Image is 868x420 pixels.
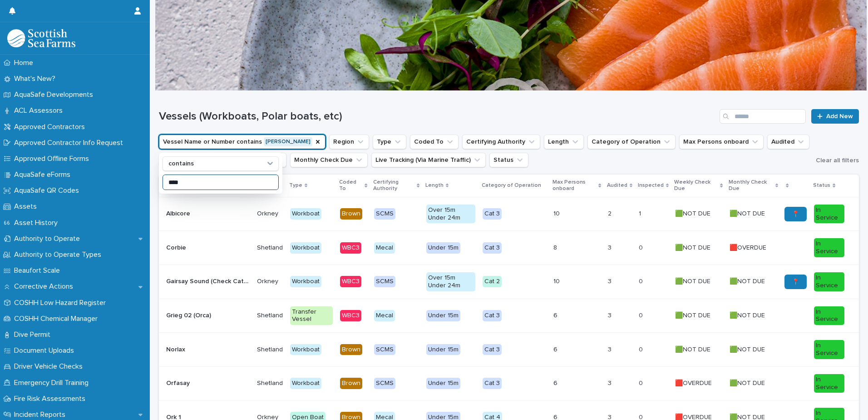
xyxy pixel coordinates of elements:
[257,244,283,252] p: Shetland
[329,135,369,149] button: Region
[426,378,460,389] div: Under 15m
[159,231,859,265] tr: CorbieCorbie ShetlandWorkboatWBC3MecalUnder 15mCat 3833 00 🟩NOT DUE🟩NOT DUE 🟥OVERDUE🟥OVERDUE In S...
[340,378,362,389] div: Brown
[608,242,613,252] p: 3
[374,344,395,355] div: SCMS
[373,177,415,194] p: Certifying Authority
[159,135,325,149] button: Vessel Name or Number
[639,242,645,252] p: 0
[812,154,859,167] button: Clear all filters
[10,395,93,403] p: Fire Risk Assessments
[10,315,105,323] p: COSHH Chemical Manager
[483,208,502,220] div: Cat 3
[290,242,321,254] div: Workboat
[483,378,502,389] div: Cat 3
[10,219,65,227] p: Asset History
[814,340,844,359] div: In Service
[166,276,252,285] p: Gairsay Sound (Check Cat 2 or Cat 3)
[10,330,58,339] p: Dive Permit
[426,310,460,321] div: Under 15m
[729,177,774,194] p: Monthly Check Due
[720,109,806,124] input: Search
[10,170,78,179] p: AquaSafe eForms
[730,344,767,354] p: 🟩NOT DUE
[10,139,130,147] p: Approved Contractor Info Request
[639,276,645,285] p: 0
[168,160,194,168] p: contains
[426,272,475,291] div: Over 15m Under 24m
[730,208,767,218] p: 🟩NOT DUE
[675,208,712,218] p: 🟩NOT DUE
[374,208,395,220] div: SCMS
[784,207,807,221] a: 📍
[10,379,96,387] p: Emergency Drill Training
[814,272,844,291] div: In Service
[339,177,362,194] p: Coded To
[813,180,830,190] p: Status
[373,135,406,149] button: Type
[784,275,807,289] a: 📍
[553,278,601,285] p: 10
[290,378,321,389] div: Workboat
[792,279,799,285] span: 📍
[814,238,844,257] div: In Service
[553,380,601,387] p: 6
[10,155,96,163] p: Approved Offline Forms
[166,242,188,252] p: Corbie
[587,135,676,149] button: Category of Operation
[10,282,80,291] p: Corrective Actions
[483,310,502,321] div: Cat 3
[166,310,213,320] p: Grieg 02 (Orca)
[257,380,283,387] p: Shetland
[679,135,764,149] button: Max Persons onboard
[10,106,70,115] p: ACL Assessors
[639,378,645,387] p: 0
[730,242,768,252] p: 🟥OVERDUE
[639,208,643,218] p: 1
[608,344,613,354] p: 3
[811,109,859,124] a: Add New
[814,306,844,325] div: In Service
[10,59,40,67] p: Home
[675,378,714,387] p: 🟥OVERDUE
[371,153,486,167] button: Live Tracking (Via Marine Traffic)
[675,344,712,354] p: 🟩NOT DUE
[10,362,90,371] p: Driver Vehicle Checks
[608,276,613,285] p: 3
[257,312,283,320] p: Shetland
[552,177,597,194] p: Max Persons onboard
[425,180,444,190] p: Length
[166,208,192,218] p: Albicore
[10,410,73,419] p: Incident Reports
[639,344,645,354] p: 0
[374,242,395,254] div: Mecal
[10,75,63,83] p: What's New?
[166,378,192,387] p: Orfasay
[638,180,664,190] p: Inspected
[289,180,302,190] p: Type
[675,242,712,252] p: 🟩NOT DUE
[340,242,361,254] div: WBC3
[426,344,460,355] div: Under 15m
[159,366,859,400] tr: OrfasayOrfasay ShetlandWorkboatBrownSCMSUnder 15mCat 3633 00 🟥OVERDUE🟥OVERDUE 🟩NOT DUE🟩NOT DUE In...
[608,378,613,387] p: 3
[340,276,361,287] div: WBC3
[159,333,859,367] tr: NorlaxNorlax ShetlandWorkboatBrownSCMSUnder 15mCat 3633 00 🟩NOT DUE🟩NOT DUE 🟩NOT DUE🟩NOT DUE In S...
[553,244,601,252] p: 8
[10,266,67,275] p: Beaufort Scale
[290,344,321,355] div: Workboat
[482,180,541,190] p: Category of Operation
[814,374,844,393] div: In Service
[675,310,712,320] p: 🟩NOT DUE
[426,205,475,224] div: Over 15m Under 24m
[730,276,767,285] p: 🟩NOT DUE
[10,123,92,131] p: Approved Contractors
[10,90,100,99] p: AquaSafe Developments
[159,299,859,333] tr: Grieg 02 (Orca)Grieg 02 (Orca) ShetlandTransfer VesselWBC3MecalUnder 15mCat 3633 00 🟩NOT DUE🟩NOT ...
[159,197,859,231] tr: AlbicoreAlbicore OrkneyWorkboatBrownSCMSOver 15m Under 24mCat 31022 11 🟩NOT DUE🟩NOT DUE 🟩NOT DUE🟩...
[767,135,809,149] button: Audited
[10,235,87,243] p: Authority to Operate
[792,211,799,217] span: 📍
[290,153,368,167] button: Monthly Check Due
[257,346,283,354] p: Shetland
